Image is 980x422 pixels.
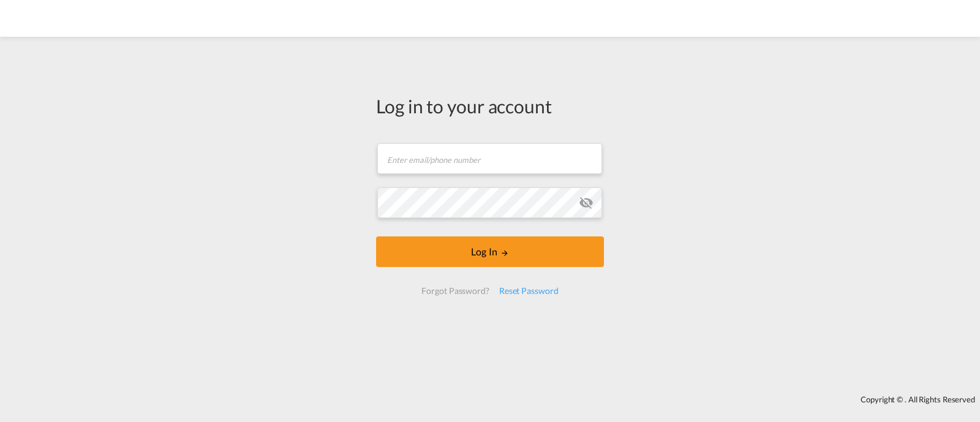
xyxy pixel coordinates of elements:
div: Forgot Password? [417,280,494,302]
div: Reset Password [494,280,563,302]
button: LOGIN [376,236,604,267]
input: Enter email/phone number [377,143,602,174]
md-icon: icon-eye-off [579,195,594,210]
div: Log in to your account [376,93,604,119]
